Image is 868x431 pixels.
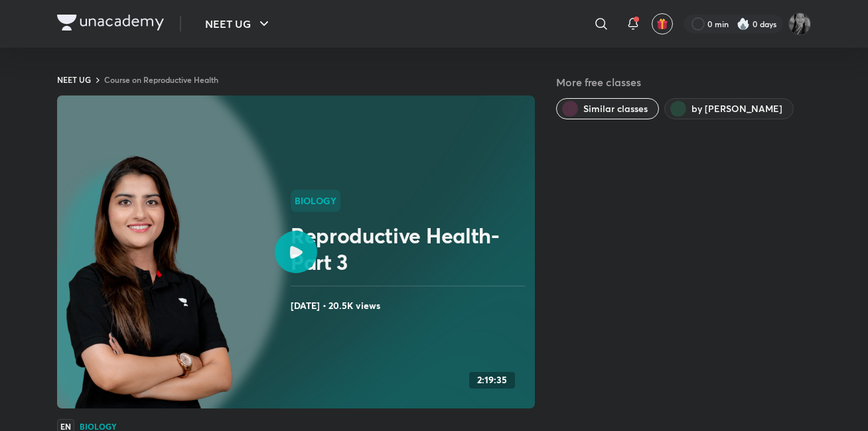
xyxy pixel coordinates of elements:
h4: [DATE] • 20.5K views [291,297,530,314]
img: streak [737,17,750,31]
button: Similar classes [556,98,659,119]
img: Sahu Nisha Bharti [788,13,811,35]
img: avatar [656,18,668,30]
a: NEET UG [57,74,91,85]
h4: 2:19:35 [477,375,507,386]
h4: Biology [80,422,117,430]
button: NEET UG [197,11,280,37]
h5: More free classes [556,74,811,90]
span: Similar classes [583,102,648,115]
a: Course on Reproductive Health [104,74,218,85]
span: by Seep Pahuja [691,102,782,115]
a: Company Logo [57,15,164,34]
img: Company Logo [57,15,164,31]
h2: Reproductive Health- Part 3 [291,222,530,275]
button: by Seep Pahuja [664,98,794,119]
button: avatar [652,13,673,34]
